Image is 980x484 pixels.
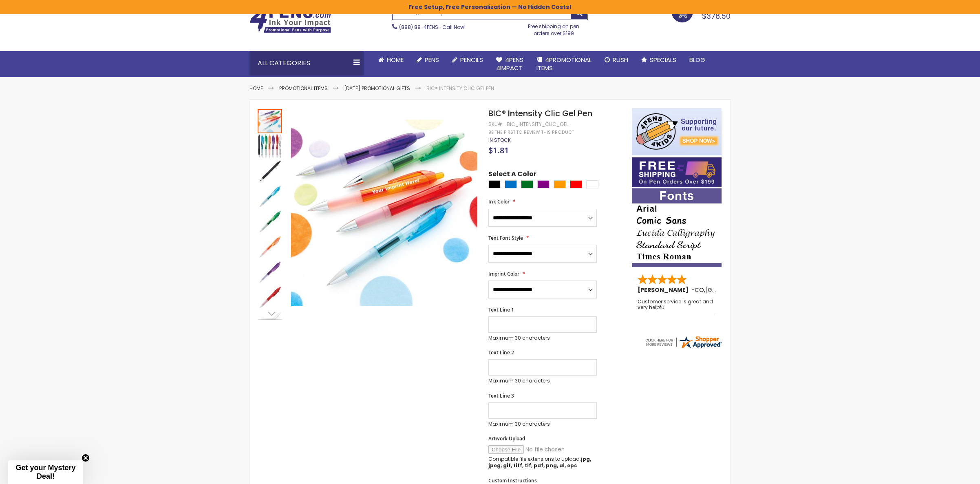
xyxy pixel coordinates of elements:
[570,180,582,188] div: Red
[488,198,510,205] span: Ink Color
[598,51,635,69] a: Rush
[258,210,282,234] img: BIC® Intensity Clic Gel Pen
[258,261,282,285] img: BIC® Intensity Clic Gel Pen
[82,454,90,462] button: Close teaser
[488,170,536,181] span: Select A Color
[632,108,722,155] img: 4pens 4 kids
[913,462,980,484] iframe: Google Customer Reviews
[635,51,683,69] a: Specials
[520,20,588,36] div: Free shipping on pen orders over $199
[507,121,568,128] div: bic_intensity_clic_gel
[488,435,525,442] span: Artwork Upload
[258,184,283,209] div: BIC® Intensity Clic Gel Pen
[399,24,466,31] span: - Call Now!
[488,392,514,399] span: Text Line 3
[258,234,283,260] div: BIC® Intensity Clic Gel Pen
[258,307,282,320] div: Next
[695,286,704,294] span: CO
[258,260,283,285] div: BIC® Intensity Clic Gel Pen
[258,159,282,184] img: BIC® Intensity Clic Gel Pen
[488,121,503,128] strong: SKU
[249,51,364,75] div: All Categories
[644,335,722,349] img: 4pens.com widget logo
[279,85,328,92] a: Promotional Items
[705,286,765,294] span: [GEOGRAPHIC_DATA]
[488,421,597,427] p: Maximum 30 characters
[258,285,283,310] div: BIC® Intensity Clic Gel Pen
[249,7,331,33] img: 4Pens Custom Pens and Promotional Products
[554,180,566,188] div: Orange
[488,455,591,469] strong: jpg, jpeg, gif, tiff, tif, pdf, png, ai, eps
[488,378,597,384] p: Maximum 30 characters
[488,477,537,484] span: Custom Instructions
[425,55,439,64] span: Pens
[344,85,410,92] a: [DATE] Promotional Gifts
[530,51,598,77] a: 4PROMOTIONALITEMS
[372,51,410,69] a: Home
[632,188,722,267] img: font-personalization-examples
[258,133,283,159] div: BIC® Intensity Clic Gel Pen
[258,209,283,234] div: BIC® Intensity Clic Gel Pen
[258,235,282,260] img: BIC® Intensity Clic Gel Pen
[536,55,592,72] span: 4PROMOTIONAL ITEMS
[488,145,509,156] span: $1.81
[410,51,446,69] a: Pens
[258,134,282,159] img: BIC® Intensity Clic Gel Pen
[258,108,283,133] div: BIC® Intensity Clic Gel Pen
[638,299,717,316] div: Customer service is great and very helpful
[488,180,501,188] div: Black
[258,159,283,184] div: BIC® Intensity Clic Gel Pen
[460,55,483,64] span: Pencils
[644,344,722,351] a: 4pens.com certificate URL
[650,55,676,64] span: Specials
[249,85,263,92] a: Home
[488,234,523,241] span: Text Font Style
[488,349,514,356] span: Text Line 2
[613,55,628,64] span: Rush
[488,270,519,277] span: Imprint Color
[691,286,765,294] span: - ,
[488,137,511,144] span: In stock
[586,180,598,188] div: White
[505,180,517,188] div: Blue Light
[488,335,597,341] p: Maximum 30 characters
[488,306,514,313] span: Text Line 1
[258,286,282,310] img: BIC® Intensity Clic Gel Pen
[488,129,574,135] a: Be the first to review this product
[399,24,438,31] a: (888) 88-4PENS
[521,180,533,188] div: Green
[689,55,705,64] span: Blog
[426,85,494,92] li: BIC® Intensity Clic Gel Pen
[638,286,691,294] span: [PERSON_NAME]
[258,185,282,209] img: BIC® Intensity Clic Gel Pen
[446,51,490,69] a: Pencils
[488,137,511,144] div: Availability
[702,11,731,21] span: $376.50
[8,460,83,484] div: Get your Mystery Deal!Close teaser
[683,51,712,69] a: Blog
[15,464,75,480] span: Get your Mystery Deal!
[632,157,722,187] img: Free shipping on orders over $199
[291,120,477,306] img: BIC® Intensity Clic Gel Pen
[488,108,592,119] span: BIC® Intensity Clic Gel Pen
[490,51,530,77] a: 4Pens4impact
[488,456,597,469] p: Compatible file extensions to upload:
[387,55,404,64] span: Home
[496,55,523,72] span: 4Pens 4impact
[537,180,550,188] div: Purple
